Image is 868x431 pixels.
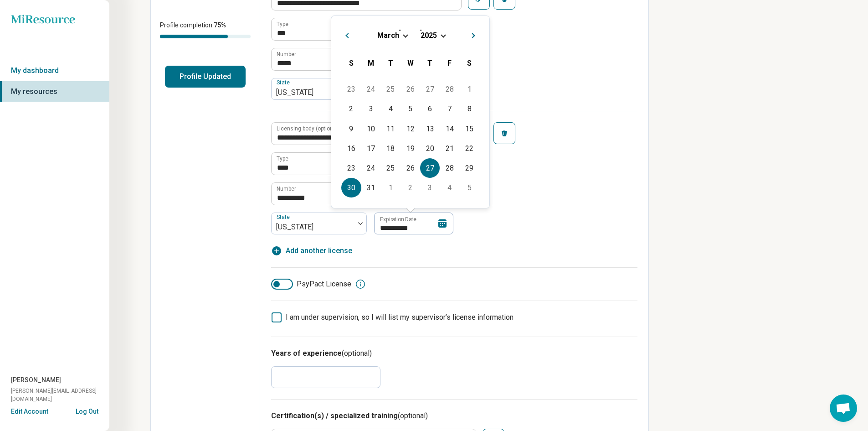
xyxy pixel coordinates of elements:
[440,79,459,99] div: Choose Friday, February 28th, 2025
[398,411,428,420] span: (optional)
[286,313,514,322] span: I am under supervision, so I will list my supervisor’s license information
[440,53,459,73] div: Friday
[361,119,381,139] div: Choose Monday, March 10th, 2025
[331,16,490,208] div: Choose Date
[341,79,479,197] div: Month March, 2025
[381,79,401,99] div: Choose Tuesday, February 25th, 2025
[460,158,479,178] div: Choose Saturday, March 29th, 2025
[341,119,361,139] div: Choose Sunday, March 9th, 2025
[401,99,420,119] div: Choose Wednesday, March 5th, 2025
[277,214,292,221] label: State
[401,53,420,73] div: Wednesday
[361,79,381,99] div: Choose Monday, February 24th, 2025
[401,158,420,178] div: Choose Wednesday, March 26th, 2025
[420,158,440,178] div: Choose Thursday, March 27th, 2025
[420,178,440,197] div: Choose Thursday, April 3rd, 2025
[361,139,381,158] div: Choose Monday, March 17th, 2025
[420,99,440,119] div: Choose Thursday, March 6th, 2025
[277,126,339,131] label: Licensing body (optional)
[341,178,361,197] div: Choose Sunday, March 30th, 2025
[440,119,459,139] div: Choose Friday, March 14th, 2025
[401,119,420,139] div: Choose Wednesday, March 12th, 2025
[460,79,479,99] div: Choose Saturday, March 1st, 2025
[420,139,440,158] div: Choose Thursday, March 20th, 2025
[277,156,288,161] label: Type
[440,139,459,158] div: Choose Friday, March 21st, 2025
[341,99,361,119] div: Choose Sunday, March 2nd, 2025
[271,245,352,256] button: Add another license
[381,99,401,119] div: Choose Tuesday, March 4th, 2025
[361,178,381,197] div: Choose Monday, March 31st, 2025
[277,80,292,86] label: State
[341,53,361,73] div: Sunday
[420,79,440,99] div: Choose Thursday, February 27th, 2025
[401,139,420,158] div: Choose Wednesday, March 19th, 2025
[420,53,440,73] div: Thursday
[440,178,459,197] div: Choose Friday, April 4th, 2025
[76,407,98,414] button: Log Out
[160,35,251,38] div: Profile completion
[460,99,479,119] div: Choose Saturday, March 8th, 2025
[277,21,288,27] label: Type
[341,79,361,99] div: Choose Sunday, February 23rd, 2025
[286,245,352,256] span: Add another license
[151,15,260,44] div: Profile completion:
[381,53,401,73] div: Tuesday
[440,99,459,119] div: Choose Friday, March 7th, 2025
[460,178,479,197] div: Choose Saturday, April 5th, 2025
[467,27,482,42] button: Next Month
[272,153,461,175] input: credential.licenses.1.name
[460,139,479,158] div: Choose Saturday, March 22nd, 2025
[460,53,479,73] div: Saturday
[277,186,296,192] label: Number
[421,31,437,40] span: 2025
[165,66,246,88] button: Profile Updated
[277,52,296,57] label: Number
[342,349,372,358] span: (optional)
[830,395,857,422] a: Open chat
[341,139,361,158] div: Choose Sunday, March 16th, 2025
[11,387,109,403] span: [PERSON_NAME][EMAIL_ADDRESS][DOMAIN_NAME]
[361,99,381,119] div: Choose Monday, March 3rd, 2025
[341,158,361,178] div: Choose Sunday, March 23rd, 2025
[381,139,401,158] div: Choose Tuesday, March 18th, 2025
[271,279,351,290] label: PsyPact License
[440,158,459,178] div: Choose Friday, March 28th, 2025
[271,410,637,421] h3: Certification(s) / specialized training
[361,158,381,178] div: Choose Monday, March 24th, 2025
[11,407,48,416] button: Edit Account
[271,348,637,359] h3: Years of experience
[11,375,61,385] span: [PERSON_NAME]
[361,53,381,73] div: Monday
[381,119,401,139] div: Choose Tuesday, March 11th, 2025
[339,27,353,42] button: Previous Month
[339,27,482,40] h2: [DATE]
[272,18,461,40] input: credential.licenses.0.name
[214,21,226,29] span: 75 %
[401,178,420,197] div: Choose Wednesday, April 2nd, 2025
[381,158,401,178] div: Choose Tuesday, March 25th, 2025
[377,31,399,40] span: March
[381,178,401,197] div: Choose Tuesday, April 1st, 2025
[401,79,420,99] div: Choose Wednesday, February 26th, 2025
[420,119,440,139] div: Choose Thursday, March 13th, 2025
[460,119,479,139] div: Choose Saturday, March 15th, 2025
